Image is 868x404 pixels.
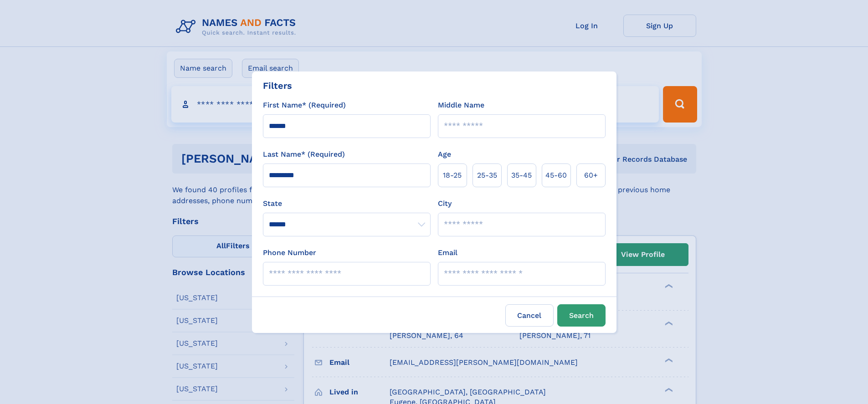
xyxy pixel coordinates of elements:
span: 35‑45 [511,170,532,181]
span: 25‑35 [477,170,497,181]
label: Cancel [505,304,554,327]
label: State [263,198,431,209]
label: City [438,198,452,209]
label: Middle Name [438,100,484,111]
div: Filters [263,79,292,92]
span: 18‑25 [443,170,462,181]
label: Last Name* (Required) [263,149,345,160]
label: Email [438,247,457,258]
span: 60+ [584,170,598,181]
label: Age [438,149,451,160]
label: First Name* (Required) [263,100,346,111]
label: Phone Number [263,247,316,258]
span: 45‑60 [545,170,567,181]
button: Search [557,304,606,327]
